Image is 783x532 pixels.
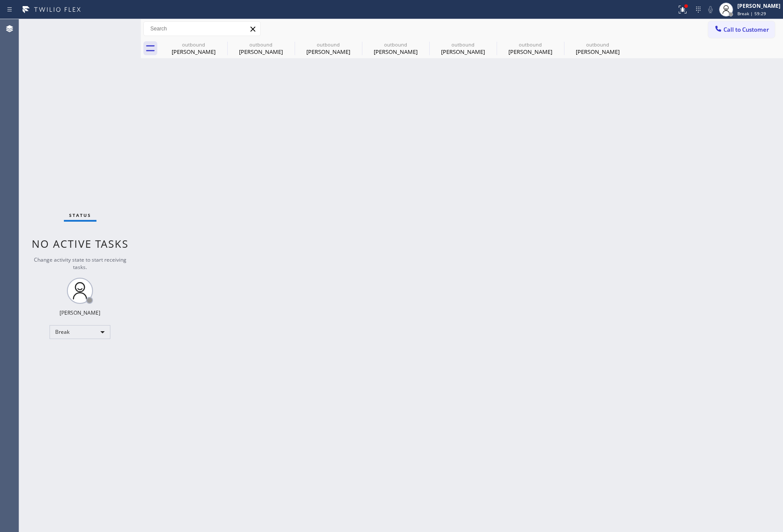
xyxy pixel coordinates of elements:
[565,39,630,58] div: Monica Diaego
[32,236,129,251] span: No active tasks
[295,41,361,48] div: outbound
[565,48,630,56] div: [PERSON_NAME]
[161,39,226,58] div: Sean Riley
[498,48,563,56] div: [PERSON_NAME]
[430,39,496,58] div: Joe Mcginley
[161,41,226,48] div: outbound
[363,48,428,56] div: [PERSON_NAME]
[430,41,496,48] div: outbound
[363,41,428,48] div: outbound
[430,48,496,56] div: [PERSON_NAME]
[161,48,226,56] div: [PERSON_NAME]
[144,22,260,36] input: Search
[565,41,630,48] div: outbound
[60,309,100,316] div: [PERSON_NAME]
[723,26,769,33] span: Call to Customer
[50,325,110,339] div: Break
[737,10,766,17] span: Break | 59:29
[363,39,428,58] div: Pearl Lou
[295,39,361,58] div: Rosie Madrid
[228,41,294,48] div: outbound
[228,48,294,56] div: [PERSON_NAME]
[498,39,563,58] div: Jonathan Rose
[295,48,361,56] div: [PERSON_NAME]
[708,21,775,38] button: Call to Customer
[498,41,563,48] div: outbound
[69,212,91,218] span: Status
[228,39,294,58] div: Sean Riley
[34,256,126,271] span: Change activity state to start receiving tasks.
[704,3,717,16] button: Mute
[737,2,780,10] div: [PERSON_NAME]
